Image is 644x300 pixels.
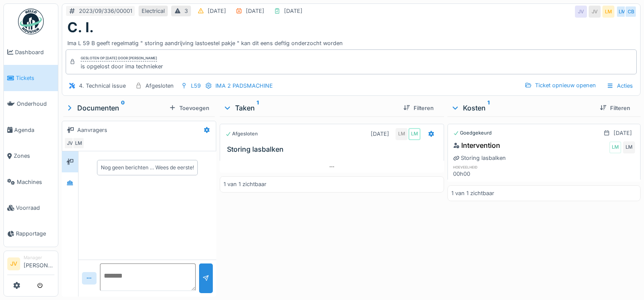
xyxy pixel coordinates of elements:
span: Machines [17,178,54,186]
div: Acties [603,80,637,92]
div: Storing lasbalken [453,154,506,162]
div: 4. Technical issue [79,82,126,90]
div: LM [623,141,635,153]
div: Electrical [142,7,165,15]
a: Voorraad [4,195,58,220]
div: LM [73,137,85,149]
div: Ima L 59 B geeft regelmatig " storing aandrijving lastoestel pakje " kan dit eens deftig onderzoc... [67,36,635,47]
div: Goedgekeurd [453,129,492,137]
a: Rapportage [4,221,58,247]
a: Onderhoud [4,91,58,117]
div: CB [625,6,637,18]
div: 00h00 [453,170,512,178]
div: Afgesloten [225,130,258,138]
div: [DATE] [284,7,302,15]
h3: Storing lasbalken [227,145,441,153]
div: 3 [184,7,188,15]
h6: hoeveelheid [453,164,512,170]
div: Documenten [65,103,166,113]
div: IMA 2 PADSMACHINE [215,82,273,90]
div: Kosten [451,103,593,113]
a: JV Manager[PERSON_NAME] [7,254,54,275]
a: Machines [4,169,58,195]
div: Aanvragers [77,126,107,134]
div: [DATE] [246,7,264,15]
div: Taken [223,103,397,113]
li: JV [7,257,20,270]
div: L59 [191,82,201,90]
span: Zones [14,152,54,160]
span: Rapportage [16,230,54,238]
div: LM [609,141,621,153]
div: LM [396,128,408,140]
div: [DATE] [614,129,632,137]
a: Zones [4,143,58,169]
div: JV [575,6,587,18]
div: JV [589,6,601,18]
div: is opgelost door ima technieker [81,62,163,70]
a: Agenda [4,117,58,143]
div: Intervention [453,140,500,150]
a: Tickets [4,65,58,91]
div: LM [408,128,420,140]
div: Gesloten op [DATE] door [PERSON_NAME] [81,55,157,61]
sup: 0 [121,103,125,113]
span: Dashboard [15,48,54,56]
span: Tickets [16,74,54,82]
div: 1 van 1 zichtbaar [451,189,494,197]
div: Manager [24,254,54,261]
img: Badge_color-CXgf-gQk.svg [18,9,44,34]
div: [DATE] [371,130,389,138]
div: Nog geen berichten … Wees de eerste! [101,164,194,171]
sup: 1 [487,103,490,113]
li: [PERSON_NAME] [24,254,54,273]
span: Agenda [14,126,54,134]
a: Dashboard [4,39,58,65]
span: Onderhoud [17,100,54,108]
div: 1 van 1 zichtbaar [224,180,266,188]
div: Afgesloten [145,82,174,90]
div: Ticket opnieuw openen [521,80,599,91]
div: 2023/09/336/00001 [79,7,132,15]
div: JV [64,137,76,149]
h1: C. I. [67,19,94,36]
div: LM [602,6,614,18]
div: [DATE] [208,7,226,15]
span: Voorraad [16,204,54,212]
div: Filteren [400,102,437,114]
div: Toevoegen [166,102,213,114]
div: Filteren [596,102,634,114]
sup: 1 [257,103,259,113]
div: LM [616,6,628,18]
